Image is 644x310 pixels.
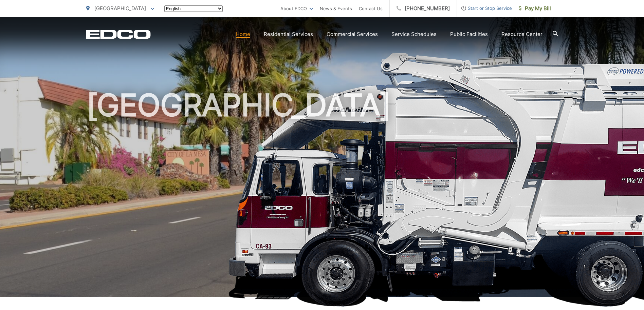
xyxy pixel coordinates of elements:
a: Resource Center [501,30,542,38]
a: Public Facilities [450,30,488,38]
span: Pay My Bill [519,4,551,13]
a: Commercial Services [327,30,378,38]
a: News & Events [320,4,352,13]
a: Home [236,30,250,38]
a: Service Schedules [391,30,437,38]
a: EDCD logo. Return to the homepage. [86,30,151,39]
h1: [GEOGRAPHIC_DATA] [86,88,558,303]
a: About EDCO [280,4,313,13]
select: Select a language [164,5,223,12]
a: Residential Services [264,30,313,38]
a: Contact Us [359,4,383,13]
span: [GEOGRAPHIC_DATA] [94,5,146,12]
